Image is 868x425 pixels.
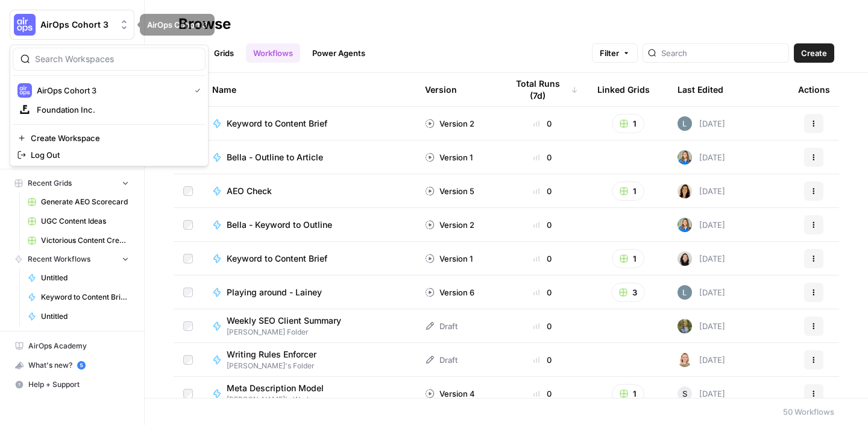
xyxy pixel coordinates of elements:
[425,219,474,231] div: Version 2
[41,272,129,283] span: Untitled
[212,382,406,405] a: Meta Description Model[PERSON_NAME]'s Workspace
[41,292,129,303] span: Keyword to Content Brief (Victorious)
[13,146,206,163] a: Log Out
[678,353,692,367] img: 6hakwsdpld578dbt80op7lg51gq4
[77,361,86,370] a: 5
[227,253,327,265] span: Keyword to Content Brief
[22,268,134,288] a: Untitled
[678,184,725,198] div: [DATE]
[35,53,198,65] input: Search Workspaces
[612,114,644,133] button: 1
[794,43,834,63] button: Create
[28,341,129,351] span: AirOps Academy
[212,219,406,231] a: Bella - Keyword to Outline
[227,394,333,405] span: [PERSON_NAME]'s Workspace
[612,384,644,403] button: 1
[212,118,406,130] a: Keyword to Content Brief
[507,73,578,106] div: Total Runs (7d)
[678,184,692,198] img: n52fvocp97n09wgm01oauzojlu53
[178,14,231,34] div: Browse
[678,116,692,131] img: 8iclr0koeej5t27gwiocqqt2wzy0
[14,14,36,36] img: AirOps Cohort 3 Logo
[507,253,578,265] div: 0
[22,288,134,307] a: Keyword to Content Brief (Victorious)
[425,185,474,197] div: Version 5
[425,286,474,298] div: Version 6
[28,254,90,265] span: Recent Workflows
[678,116,725,131] div: [DATE]
[425,388,475,400] div: Version 4
[425,354,458,366] div: Draft
[178,43,202,63] a: All
[212,286,406,298] a: Playing around - Lainey
[678,73,723,106] div: Last Edited
[678,218,692,232] img: 57pqjeemi2nd7qi7uenxir8d7ni4
[227,286,322,298] span: Playing around - Lainey
[28,178,72,189] span: Recent Grids
[10,356,134,374] div: What's new?
[22,192,134,212] a: Generate AEO Scorecard
[425,151,473,163] div: Version 1
[425,253,473,265] div: Version 1
[212,253,406,265] a: Keyword to Content Brief
[227,151,323,163] span: Bella - Outline to Article
[10,174,134,192] button: Recent Grids
[212,73,406,106] div: Name
[246,43,300,63] a: Workflows
[425,320,458,332] div: Draft
[41,216,129,227] span: UGC Content Ideas
[37,104,196,116] span: Foundation Inc.
[28,379,129,390] span: Help + Support
[678,285,725,300] div: [DATE]
[227,185,272,197] span: AEO Check
[678,319,725,333] div: [DATE]
[678,150,692,165] img: 57pqjeemi2nd7qi7uenxir8d7ni4
[227,327,351,338] span: [PERSON_NAME] Folder
[212,315,406,338] a: Weekly SEO Client Summary[PERSON_NAME] Folder
[31,132,196,144] span: Create Workspace
[22,212,134,231] a: UGC Content Ideas
[507,320,578,332] div: 0
[612,249,644,268] button: 1
[678,251,725,266] div: [DATE]
[10,375,134,394] button: Help + Support
[10,356,134,375] button: What's new? 5
[37,84,185,96] span: AirOps Cohort 3
[17,83,32,98] img: AirOps Cohort 3 Logo
[10,250,134,268] button: Recent Workflows
[10,10,134,40] button: Workspace: AirOps Cohort 3
[40,19,113,31] span: AirOps Cohort 3
[10,336,134,356] a: AirOps Academy
[80,362,83,368] text: 5
[13,130,206,146] a: Create Workspace
[592,43,638,63] button: Filter
[41,197,129,207] span: Generate AEO Scorecard
[507,185,578,197] div: 0
[597,73,650,106] div: Linked Grids
[678,285,692,300] img: 8iclr0koeej5t27gwiocqqt2wzy0
[682,388,687,400] span: S
[507,286,578,298] div: 0
[678,386,725,401] div: [DATE]
[783,406,834,418] div: 50 Workflows
[801,47,827,59] span: Create
[22,231,134,250] a: Victorious Content Creation & AEO Optimization Grid
[661,47,784,59] input: Search
[507,118,578,130] div: 0
[425,118,474,130] div: Version 2
[425,73,457,106] div: Version
[678,319,692,333] img: ir1ty8mf6kvc1hjjoy03u9yxuew8
[212,348,406,371] a: Writing Rules Enforcer[PERSON_NAME]'s Folder
[612,181,644,201] button: 1
[207,43,241,63] a: Grids
[507,219,578,231] div: 0
[600,47,619,59] span: Filter
[611,283,645,302] button: 3
[212,151,406,163] a: Bella - Outline to Article
[10,45,209,166] div: Workspace: AirOps Cohort 3
[507,354,578,366] div: 0
[41,311,129,322] span: Untitled
[31,149,196,161] span: Log Out
[17,102,32,117] img: Foundation Inc. Logo
[678,150,725,165] div: [DATE]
